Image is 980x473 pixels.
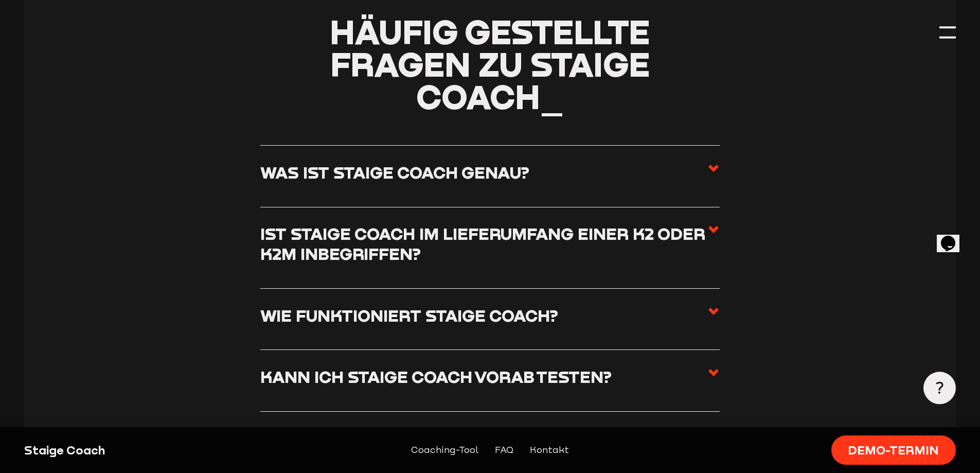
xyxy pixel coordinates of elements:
[530,443,569,458] a: Kontakt
[495,443,513,458] a: FAQ
[831,435,956,465] a: Demo-Termin
[416,44,650,116] span: zu Staige Coach_
[260,366,612,387] h3: Kann ich Staige Coach vorab testen?
[330,11,650,84] span: Häufig gestellte Fragen
[260,162,529,182] h3: Was ist Staige Coach genau?
[411,443,478,458] a: Coaching-Tool
[260,305,558,325] h3: Wie funktioniert Staige Coach?
[260,223,707,264] h3: Ist Staige Coach im Lieferumfang einer K2 oder K2M inbegriffen?
[937,221,970,252] iframe: chat widget
[24,442,248,459] div: Staige Coach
